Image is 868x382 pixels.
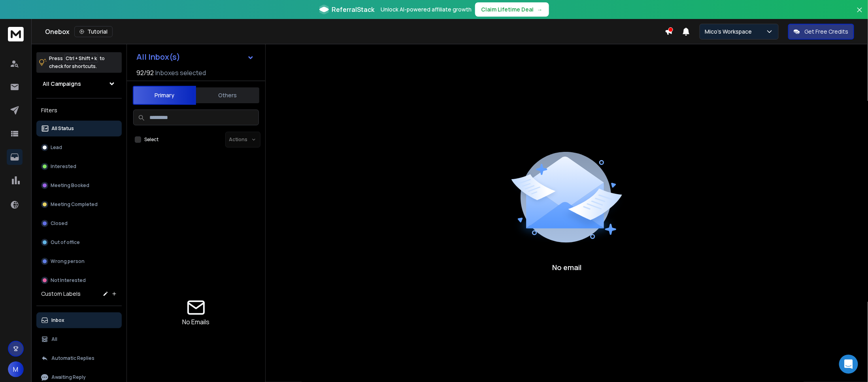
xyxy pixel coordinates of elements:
[36,216,122,231] button: Closed
[51,336,57,342] p: All
[475,2,549,17] button: Claim Lifetime Deal→
[51,258,85,265] p: Wrong person
[839,355,858,374] div: Open Intercom Messenger
[8,361,24,377] button: M
[74,26,113,37] button: Tutorial
[155,68,206,78] h3: Inboxes selected
[36,312,122,328] button: Inbox
[136,53,180,61] h1: All Inbox(s)
[51,239,80,246] p: Out of office
[51,277,86,284] p: Not Interested
[41,290,81,298] h3: Custom Labels
[36,121,122,136] button: All Status
[49,55,105,70] p: Press to check for shortcuts.
[36,178,122,193] button: Meeting Booked
[144,136,159,143] label: Select
[51,144,62,151] p: Lead
[552,262,581,273] p: No email
[51,355,94,361] p: Automatic Replies
[51,163,76,170] p: Interested
[36,253,122,269] button: Wrong person
[788,24,854,40] button: Get Free Credits
[332,5,375,14] span: ReferralStack
[64,54,98,63] span: Ctrl + Shift + k
[51,182,89,189] p: Meeting Booked
[130,49,260,65] button: All Inbox(s)
[36,105,122,116] h3: Filters
[705,28,755,36] p: Mico's Workspace
[51,317,64,323] p: Inbox
[805,28,849,36] p: Get Free Credits
[36,140,122,155] button: Lead
[133,86,196,105] button: Primary
[381,6,472,13] p: Unlock AI-powered affiliate growth
[36,76,122,92] button: All Campaigns
[51,374,86,380] p: Awaiting Reply
[36,331,122,347] button: All
[45,26,665,37] div: Onebox
[51,125,74,132] p: All Status
[537,6,543,13] span: →
[43,80,81,88] h1: All Campaigns
[36,272,122,288] button: Not Interested
[36,234,122,250] button: Out of office
[51,201,98,208] p: Meeting Completed
[196,87,259,104] button: Others
[855,5,865,24] button: Close banner
[136,68,154,78] span: 92 / 92
[36,159,122,174] button: Interested
[183,317,210,327] p: No Emails
[36,350,122,366] button: Automatic Replies
[51,220,68,227] p: Closed
[36,197,122,212] button: Meeting Completed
